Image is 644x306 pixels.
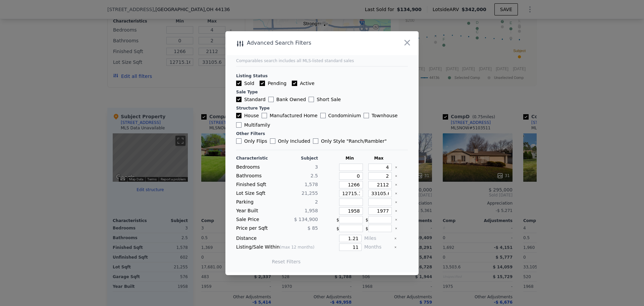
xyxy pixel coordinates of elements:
[364,112,397,119] label: Townhouse
[262,113,267,118] input: Manufactured Home
[236,81,241,86] input: Sold
[236,80,254,87] label: Sold
[364,244,391,251] div: Months
[364,235,391,242] div: Miles
[315,164,318,170] span: 3
[236,172,276,180] div: Bathrooms
[366,225,392,232] div: $
[236,138,241,144] input: Only Flips
[236,112,259,119] label: House
[236,164,276,171] div: Bedrooms
[270,138,275,144] input: Only Included
[395,183,397,186] button: Clear
[236,199,276,206] div: Parking
[366,216,392,223] div: $
[262,112,318,119] label: Manufactured Home
[236,105,408,111] div: Structure Type
[225,38,380,48] div: Advanced Search Filters
[320,112,361,119] label: Condominium
[394,237,397,240] button: Clear
[236,97,241,102] input: Standard
[305,182,318,187] span: 1,578
[268,96,306,103] label: Bank Owned
[292,80,314,87] label: Active
[236,235,318,242] div: Distance
[305,208,318,213] span: 1,958
[395,210,397,212] button: Clear
[236,190,276,197] div: Lot Size Sqft
[320,113,326,118] input: Condominium
[395,175,397,177] button: Clear
[302,190,318,196] span: 21,255
[336,156,363,161] div: Min
[395,166,397,169] button: Clear
[394,246,397,249] button: Clear
[236,96,266,103] label: Standard
[278,156,318,161] div: Subject
[236,181,276,188] div: Finished Sqft
[272,258,301,265] button: Reset
[236,122,270,128] label: Multifamily
[311,173,318,178] span: 2.5
[270,138,310,144] label: Only Included
[236,131,408,136] div: Other Filters
[313,138,318,144] input: Only Style "Ranch/Rambler"
[364,113,369,118] input: Townhouse
[236,225,276,232] div: Price per Sqft
[395,218,397,221] button: Clear
[395,227,397,230] button: Clear
[294,217,318,222] span: $ 134,900
[236,122,241,128] input: Multifamily
[260,81,265,86] input: Pending
[395,201,397,204] button: Clear
[315,199,318,205] span: 2
[236,156,276,161] div: Characteristic
[260,80,286,87] label: Pending
[268,97,274,102] input: Bank Owned
[336,216,363,223] div: $
[236,89,408,95] div: Sale Type
[309,97,314,102] input: Short Sale
[336,225,363,232] div: $
[395,192,397,195] button: Clear
[236,138,267,144] label: Only Flips
[366,156,392,161] div: Max
[313,138,387,144] label: Only Style " Ranch/Rambler "
[236,216,276,223] div: Sale Price
[309,96,341,103] label: Short Sale
[308,225,318,231] span: $ 85
[236,58,408,63] div: Comparables search includes all MLS-listed standard sales
[236,207,276,215] div: Year Built
[292,81,297,86] input: Active
[236,113,241,118] input: House
[236,244,318,251] div: Listing/Sale Within
[280,245,315,250] span: (max 12 months)
[236,73,408,79] div: Listing Status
